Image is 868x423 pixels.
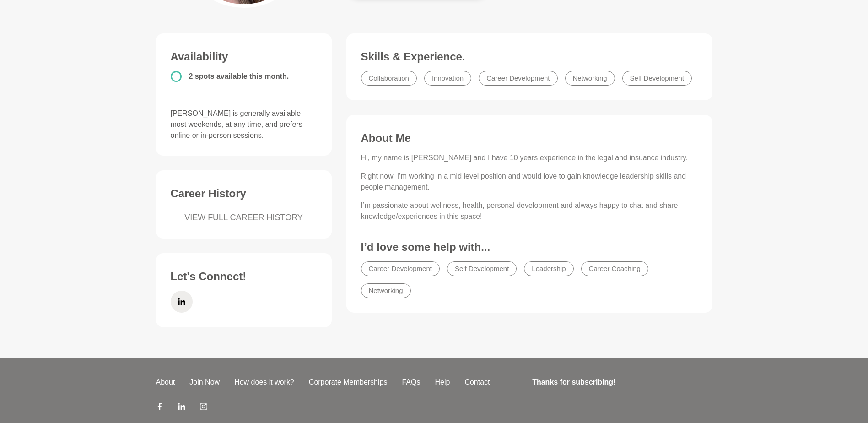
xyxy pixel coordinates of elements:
h3: Skills & Experience. [361,50,698,64]
h3: Career History [171,187,317,201]
a: Instagram [200,402,207,413]
a: Contact [457,377,497,388]
a: Facebook [156,402,163,413]
h3: Availability [171,50,317,64]
h3: About Me [361,131,698,145]
p: I’m passionate about wellness, health, personal development and always happy to chat and share kn... [361,200,698,222]
a: FAQs [394,377,427,388]
p: [PERSON_NAME] is generally available most weekends, at any time, and prefers online or in-person ... [171,108,317,141]
h3: I’d love some help with... [361,240,698,254]
a: Join Now [182,377,227,388]
h4: Thanks for subscribing! [532,377,706,388]
a: VIEW FULL CAREER HISTORY [171,211,317,224]
a: Corporate Memberships [302,377,395,388]
a: LinkedIn [178,402,185,413]
a: How does it work? [227,377,302,388]
p: Right now, I’m working in a mid level position and would love to gain knowledge leadership skills... [361,171,698,193]
span: 2 spots available this month. [189,72,289,80]
h3: Let's Connect! [171,270,317,283]
p: Hi, my name is [PERSON_NAME] and I have 10 years experience in the legal and insuance industry. [361,152,698,163]
a: About [149,377,183,388]
a: LinkedIn [171,291,193,313]
a: Help [427,377,457,388]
